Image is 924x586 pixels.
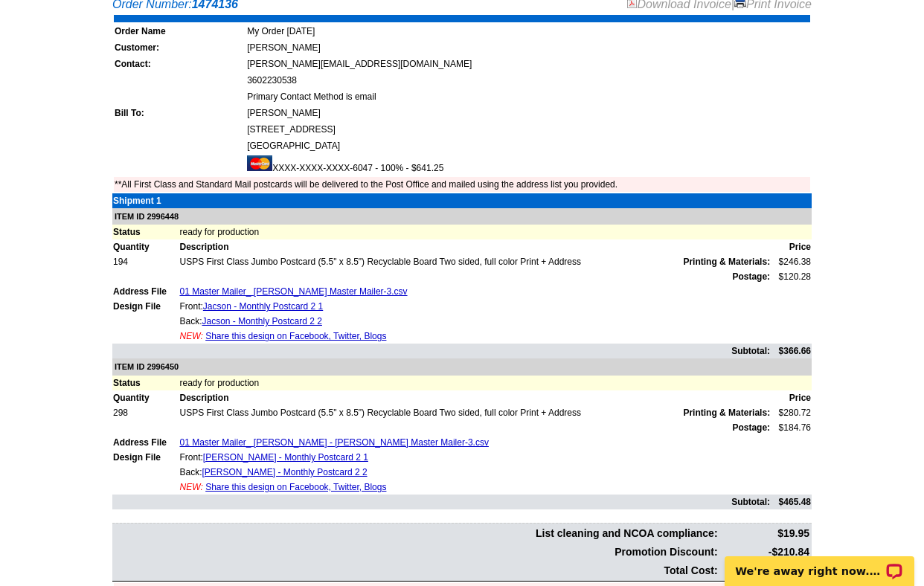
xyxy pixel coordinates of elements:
td: 298 [112,405,179,420]
td: Price [771,390,812,405]
td: Design File [112,450,179,465]
td: Status [112,225,179,239]
span: NEW: [179,482,202,492]
a: [PERSON_NAME] - Monthly Postcard 2 2 [202,467,368,477]
a: Share this design on Facebook, Twitter, Blogs [205,331,386,341]
td: ready for production [179,376,812,390]
td: Back: [179,314,771,329]
td: Address File [112,284,179,299]
td: $120.28 [771,269,812,284]
td: Description [179,390,771,405]
td: Status [112,376,179,390]
td: $280.72 [771,405,812,420]
a: Share this design on Facebook, Twitter, Blogs [205,482,386,492]
td: 194 [112,254,179,269]
span: Printing & Materials: [683,255,770,268]
span: Printing & Materials: [683,406,770,419]
td: [STREET_ADDRESS] [246,122,810,137]
td: XXXX-XXXX-XXXX-6047 - 100% - $641.25 [246,155,810,176]
td: USPS First Class Jumbo Postcard (5.5" x 8.5") Recyclable Board Two sided, full color Print + Address [179,254,771,269]
td: [PERSON_NAME][EMAIL_ADDRESS][DOMAIN_NAME] [246,57,810,71]
strong: Postage: [732,271,770,282]
td: Bill To: [114,106,245,120]
td: ready for production [179,225,812,239]
iframe: LiveChat chat widget [715,539,924,586]
td: List cleaning and NCOA compliance: [114,525,719,542]
td: $366.66 [771,344,812,358]
td: Primary Contact Method is email [246,89,810,104]
td: Quantity [112,390,179,405]
td: [PERSON_NAME] [246,40,810,55]
td: Quantity [112,239,179,254]
td: Front: [179,299,771,314]
td: USPS First Class Jumbo Postcard (5.5" x 8.5") Recyclable Board Two sided, full color Print + Address [179,405,771,420]
td: Design File [112,299,179,314]
td: $19.95 [720,525,810,542]
a: Jacson - Monthly Postcard 2 2 [202,316,322,326]
img: mast.gif [247,155,272,171]
a: [PERSON_NAME] - Monthly Postcard 2 1 [203,452,368,463]
td: **All First Class and Standard Mail postcards will be delivered to the Post Office and mailed usi... [114,177,810,192]
span: NEW: [179,331,202,341]
td: $465.48 [771,495,812,509]
td: $184.76 [771,420,812,435]
td: Customer: [114,40,245,55]
td: Subtotal: [112,495,771,509]
td: [PERSON_NAME] [246,106,810,120]
td: ITEM ID 2996448 [112,208,812,225]
strong: Postage: [732,422,770,433]
a: 01 Master Mailer_ [PERSON_NAME] - [PERSON_NAME] Master Mailer-3.csv [179,437,488,448]
td: Total Cost: [114,562,719,579]
td: Promotion Discount: [114,544,719,561]
td: 3602230538 [246,73,810,88]
td: Contact: [114,57,245,71]
td: Address File [112,435,179,450]
td: Description [179,239,771,254]
td: ITEM ID 2996450 [112,358,812,376]
a: 01 Master Mailer_ [PERSON_NAME] Master Mailer-3.csv [179,286,407,297]
td: Shipment 1 [112,193,179,208]
td: Order Name [114,24,245,39]
td: Front: [179,450,771,465]
a: Jacson - Monthly Postcard 2 1 [203,301,323,312]
td: [GEOGRAPHIC_DATA] [246,138,810,153]
td: $246.38 [771,254,812,269]
td: My Order [DATE] [246,24,810,39]
td: Subtotal: [112,344,771,358]
td: Back: [179,465,771,480]
td: Price [771,239,812,254]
